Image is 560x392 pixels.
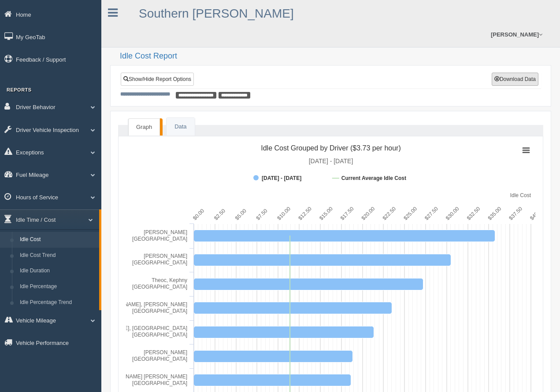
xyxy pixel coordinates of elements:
tspan: Idle Cost [510,192,531,198]
text: $2.50 [213,208,226,221]
text: $15.00 [318,205,334,221]
text: $37.50 [508,205,523,221]
tspan: [GEOGRAPHIC_DATA] [132,236,187,242]
tspan: [DATE] - [DATE] [309,158,353,165]
text: $35.00 [486,205,502,221]
text: $30.00 [445,205,460,221]
text: $7.50 [255,208,268,221]
text: $12.50 [297,205,313,221]
a: Graph [128,118,160,136]
tspan: [GEOGRAPHIC_DATA] [132,260,187,266]
tspan: [PERSON_NAME] [144,229,187,235]
a: Show/Hide Report Options [121,73,194,86]
button: Download Data [492,73,538,86]
text: $25.00 [402,205,418,221]
text: $22.50 [381,205,397,221]
tspan: [PERSON_NAME] [144,253,187,259]
tspan: [GEOGRAPHIC_DATA] [132,332,187,338]
a: Idle Percentage Trend [16,295,99,311]
text: $32.50 [466,205,482,221]
a: Idle Duration [16,263,99,279]
tspan: [GEOGRAPHIC_DATA] [132,356,187,362]
tspan: [PERSON_NAME] [PERSON_NAME] [99,374,187,380]
a: Southern [PERSON_NAME] [139,7,294,20]
tspan: Current Average Idle Cost [341,175,406,181]
a: [PERSON_NAME] [486,22,547,47]
a: Idle Percentage [16,279,99,295]
tspan: [GEOGRAPHIC_DATA] [132,380,187,386]
tspan: [PERSON_NAME] [144,349,187,355]
text: $0.00 [192,208,205,221]
tspan: [GEOGRAPHIC_DATA] [132,308,187,314]
tspan: [PERSON_NAME], [GEOGRAPHIC_DATA] [86,325,187,331]
tspan: [PERSON_NAME], [PERSON_NAME] [97,301,187,308]
a: Idle Cost [16,232,99,248]
text: $10.00 [276,205,292,221]
tspan: Idle Cost Grouped by Driver ($3.73 per hour) [261,144,401,152]
tspan: [DATE] - [DATE] [262,175,301,181]
text: $17.50 [339,205,355,221]
text: $5.00 [234,208,248,221]
text: $27.50 [423,205,439,221]
a: Data [167,118,194,136]
tspan: [GEOGRAPHIC_DATA] [132,284,187,290]
a: Idle Cost Trend [16,248,99,264]
tspan: Theoc, Kephny [152,277,187,283]
text: $20.00 [360,205,376,221]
